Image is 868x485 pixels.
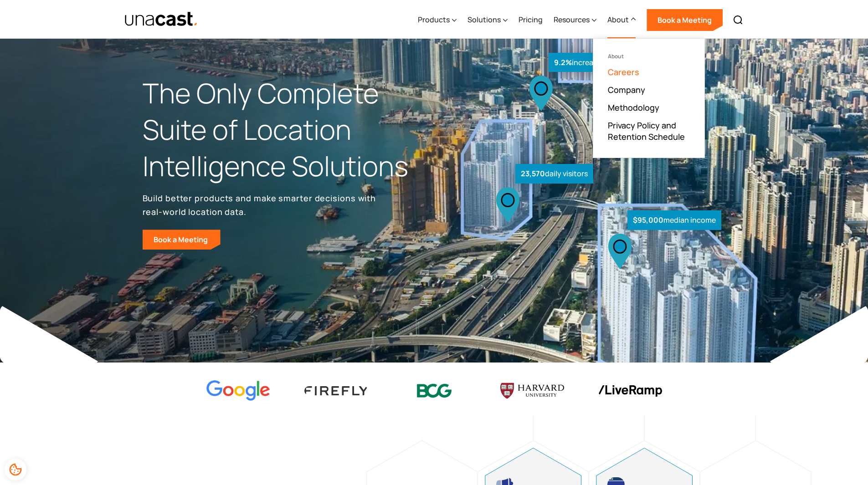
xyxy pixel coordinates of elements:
img: Harvard U logo [500,380,564,402]
div: Products [418,14,450,25]
a: Methodology [608,102,659,113]
div: Products [418,1,457,39]
a: Careers [608,66,639,77]
div: About [608,53,690,60]
strong: 23,570 [521,168,545,179]
a: Pricing [519,1,543,39]
h1: The Only Complete Suite of Location Intelligence Solutions [143,75,434,184]
div: Solutions [467,14,501,25]
img: Unacast text logo [124,11,199,27]
a: home [124,11,199,27]
div: About [607,1,636,39]
p: Build better products and make smarter decisions with real-world location data. [143,191,380,219]
div: Resources [554,1,596,39]
img: Search icon [733,15,744,26]
div: median income [627,210,721,230]
a: Company [608,84,645,95]
div: daily visitors [515,164,593,184]
nav: About [593,38,705,158]
img: Google logo Color [206,380,270,402]
a: Book a Meeting [143,230,221,250]
img: Firefly Advertising logo [304,386,368,395]
div: Cookie Preferences [5,459,26,480]
img: liveramp logo [598,385,662,397]
img: BCG logo [402,378,466,404]
a: Book a Meeting [647,9,723,31]
div: Resources [554,14,590,25]
div: Solutions [467,1,508,39]
strong: $95,000 [633,215,663,225]
div: About [607,14,629,25]
a: Privacy Policy and Retention Schedule [608,120,690,143]
strong: 9.2% [554,57,572,67]
div: increase in foot traffic [549,53,653,72]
